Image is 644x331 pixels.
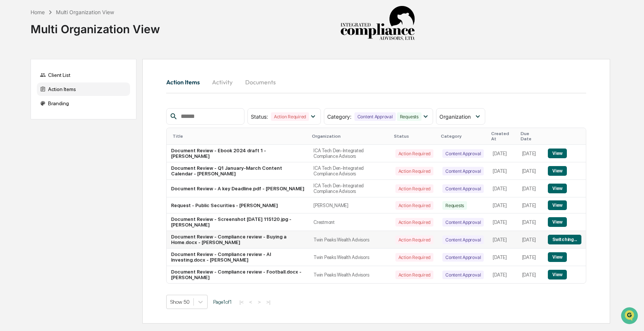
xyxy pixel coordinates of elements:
a: Powered byPylon [53,126,90,132]
div: Start new chat [25,57,122,65]
td: Document Review - Screenshot [DATE] 115120.jpg - [PERSON_NAME] [167,213,309,231]
span: Data Lookup [15,108,47,116]
div: Status [394,134,435,139]
p: How can we help? [7,16,136,28]
td: Crestmont [309,213,391,231]
td: [DATE] [488,162,517,180]
td: Document Review - A key Deadline.pdf - [PERSON_NAME] [167,180,309,197]
button: |< [237,299,246,305]
div: Multi Organization View [56,9,114,15]
button: Action Items [166,73,206,91]
td: [DATE] [518,249,544,266]
td: [DATE] [518,145,544,162]
td: Twin Peaks Wealth Advisors [309,266,391,283]
td: Document Review - Q1 January-March Content Calendar - [PERSON_NAME] [167,162,309,180]
td: [DATE] [488,180,517,197]
button: >| [264,299,272,305]
td: [DATE] [488,197,517,213]
td: Twin Peaks Wealth Advisors [309,249,391,266]
button: > [256,299,263,305]
div: Title [173,134,306,139]
span: Pylon [74,127,90,132]
div: Content Approval [442,253,484,262]
button: View [548,252,567,262]
div: Action Required [395,218,433,227]
button: View [548,270,567,280]
div: Due Date [521,131,541,141]
td: [DATE] [518,162,544,180]
div: Category [441,134,485,139]
td: [PERSON_NAME] [309,197,391,213]
td: ICA Tech Den-Integrated Compliance Advisors [309,162,391,180]
div: Multi Organization View [31,16,160,36]
img: 1746055101610-c473b297-6a78-478c-a979-82029cc54cd1 [7,57,21,71]
td: [DATE] [518,180,544,197]
td: Document Review - Ebook 2024 draft 1 - [PERSON_NAME] [167,145,309,162]
td: Request - Public Securities - [PERSON_NAME] [167,197,309,213]
button: View [548,184,567,193]
td: Document Review - Compliance review - Football.docx - [PERSON_NAME] [167,266,309,283]
div: 🗄️ [54,95,60,101]
td: [DATE] [488,249,517,266]
td: [DATE] [518,266,544,283]
img: Integrated Compliance Advisors [340,6,415,41]
div: Created At [491,131,514,141]
div: Action Required [395,167,433,175]
button: View [548,166,567,176]
td: Document Review - Compliance review - AI Investing.docx - [PERSON_NAME] [167,249,309,266]
a: 🔎Data Lookup [4,105,50,119]
div: We're available if you need us! [25,65,94,71]
div: Content Approval [442,271,484,279]
td: [DATE] [488,213,517,231]
div: Action Items [37,82,130,96]
td: [DATE] [518,213,544,231]
div: Organization [312,134,388,139]
span: Preclearance [15,94,48,102]
td: ICA Tech Den-Integrated Compliance Advisors [309,145,391,162]
a: 🗄️Attestations [51,91,95,104]
div: Action Required [395,271,433,279]
button: Activity [206,73,239,91]
div: Content Approval [442,184,484,193]
div: Action Required [271,112,309,121]
td: Document Review - Compliance review - Buying a Home.docx - [PERSON_NAME] [167,231,309,249]
td: [DATE] [488,266,517,283]
td: [DATE] [488,145,517,162]
div: Content Approval [442,149,484,158]
div: activity tabs [166,73,587,91]
div: Action Required [395,235,433,244]
button: Switching... [548,235,581,244]
div: 🔎 [7,109,13,115]
div: Action Required [395,149,433,158]
div: Action Required [395,201,433,210]
div: Content Approval [442,218,484,227]
td: ICA Tech Den-Integrated Compliance Advisors [309,180,391,197]
button: View [548,200,567,210]
div: Content Approval [442,235,484,244]
div: Action Required [395,253,433,262]
div: Content Approval [442,167,484,175]
div: Action Required [395,184,433,193]
div: Requests [442,201,467,210]
div: 🖐️ [7,95,13,101]
button: Documents [239,73,282,91]
td: [DATE] [488,231,517,249]
span: Page 1 of 1 [213,299,232,305]
td: [DATE] [518,197,544,213]
div: Branding [37,97,130,110]
button: View [548,149,567,158]
div: Requests [397,112,422,121]
span: Category : [327,113,351,120]
span: Attestations [61,94,92,102]
div: Client List [37,68,130,82]
div: Home [31,9,45,15]
span: Status : [251,113,268,120]
td: [DATE] [518,231,544,249]
button: Start new chat [127,59,136,68]
iframe: Open customer support [620,306,640,327]
td: Twin Peaks Wealth Advisors [309,231,391,249]
button: < [247,299,255,305]
span: Organization [439,113,471,120]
